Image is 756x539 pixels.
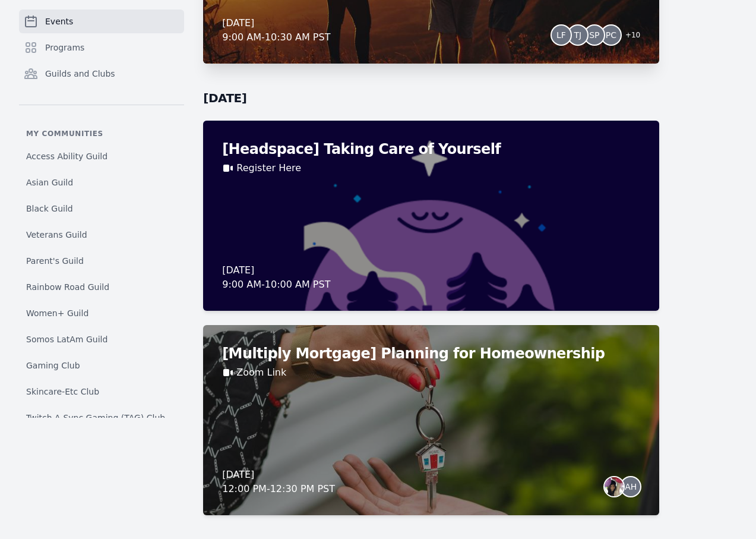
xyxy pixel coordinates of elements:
a: Asian Guild [19,172,184,193]
div: [DATE] 9:00 AM - 10:30 AM PST [222,16,330,45]
span: LF [556,31,566,39]
a: [Multiply Mortgage] Planning for HomeownershipZoom Link[DATE]12:00 PM-12:30 PM PSTAH [203,325,659,515]
span: TJ [574,31,582,39]
div: [DATE] 12:00 PM - 12:30 PM PST [222,468,335,496]
span: Skincare-Etc Club [26,386,99,398]
a: [Headspace] Taking Care of YourselfRegister Here[DATE]9:00 AM-10:00 AM PST [203,121,659,311]
span: Somos LatAm Guild [26,333,107,345]
a: Women+ Guild [19,302,184,324]
a: Events [19,10,184,33]
a: Register Here [236,161,301,175]
a: Programs [19,36,184,59]
span: + 10 [618,28,640,45]
span: Black Guild [26,203,73,215]
span: Programs [45,42,84,53]
a: Zoom Link [236,365,286,380]
a: Somos LatAm Guild [19,329,184,350]
a: Black Guild [19,198,184,219]
span: Parent's Guild [26,255,84,267]
span: AH [625,483,637,491]
a: Guilds and Clubs [19,62,184,86]
h2: [Multiply Mortgage] Planning for Homeownership [222,344,640,363]
span: Veterans Guild [26,229,87,241]
span: Access Ability Guild [26,150,107,162]
a: Rainbow Road Guild [19,276,184,298]
a: Veterans Guild [19,224,184,245]
span: Twitch A-Sync Gaming (TAG) Club [26,412,165,424]
div: [DATE] 9:00 AM - 10:00 AM PST [222,263,330,292]
p: My communities [19,129,184,138]
a: Twitch A-Sync Gaming (TAG) Club [19,407,184,428]
span: SP [589,31,599,39]
nav: Sidebar [19,10,184,418]
a: Gaming Club [19,355,184,376]
span: Events [45,15,73,27]
span: Gaming Club [26,360,80,371]
a: Parent's Guild [19,250,184,272]
span: Rainbow Road Guild [26,281,109,293]
span: Guilds and Clubs [45,68,115,80]
a: Skincare-Etc Club [19,381,184,402]
a: Access Ability Guild [19,146,184,167]
span: Women+ Guild [26,307,88,319]
span: Asian Guild [26,176,73,188]
h2: [DATE] [203,90,659,106]
h2: [Headspace] Taking Care of Yourself [222,140,640,159]
span: PC [606,31,616,39]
